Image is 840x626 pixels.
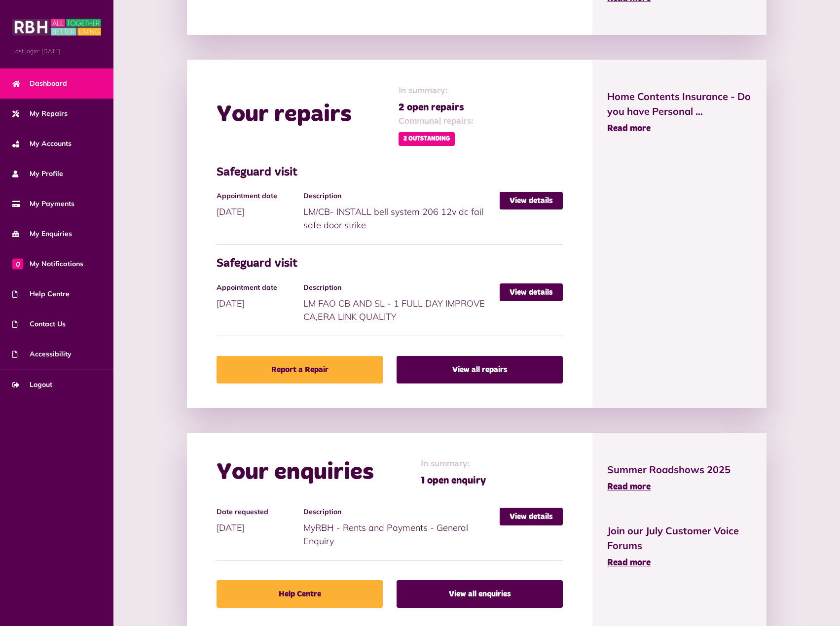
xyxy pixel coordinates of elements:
span: Read more [607,558,651,567]
span: 0 [12,258,23,269]
span: Dashboard [12,78,67,89]
h3: Safeguard visit [217,257,563,271]
span: Read more [607,124,651,133]
a: View all repairs [397,356,563,383]
img: MyRBH [12,17,101,37]
span: 1 open enquiry [421,473,486,488]
h4: Description [303,508,495,516]
div: [DATE] [217,508,303,534]
span: My Enquiries [12,229,72,239]
div: LM/CB- INSTALL bell system 206 12v dc fail safe door strike [303,192,500,232]
span: My Profile [12,169,63,179]
h2: Your enquiries [217,458,374,487]
span: My Repairs [12,108,68,119]
span: My Notifications [12,259,83,269]
span: 2 Outstanding [399,132,455,146]
a: View details [500,283,563,301]
h4: Appointment date [217,192,298,200]
span: 2 open repairs [399,100,474,115]
h4: Appointment date [217,283,298,292]
span: Last login: [DATE] [12,47,101,56]
span: Help Centre [12,289,70,299]
span: My Accounts [12,139,72,149]
h4: Date requested [217,508,298,516]
a: Report a Repair [217,356,383,383]
span: Join our July Customer Voice Forums [607,523,751,553]
span: Summer Roadshows 2025 [607,462,751,477]
span: Contact Us [12,319,66,329]
div: MyRBH - Rents and Payments - General Enquiry [303,508,500,548]
h4: Description [303,192,495,200]
h2: Your repairs [217,101,352,129]
span: In summary: [399,84,474,98]
a: Join our July Customer Voice Forums Read more [607,523,751,570]
span: Accessibility [12,349,72,359]
a: Summer Roadshows 2025 Read more [607,462,751,494]
a: View details [500,508,563,525]
span: Logout [12,380,52,390]
h4: Description [303,283,495,292]
a: View details [500,192,563,209]
span: My Payments [12,199,74,209]
span: Home Contents Insurance - Do you have Personal ... [607,89,751,119]
div: LM FAO CB AND SL - 1 FULL DAY IMPROVE CA,ERA LINK QUALITY [303,283,500,323]
a: View all enquiries [397,580,563,608]
div: [DATE] [217,283,303,310]
a: Help Centre [217,580,383,608]
span: In summary: [421,457,486,471]
span: Communal repairs: [399,115,474,128]
div: [DATE] [217,192,303,218]
a: Home Contents Insurance - Do you have Personal ... Read more [607,89,751,136]
span: Read more [607,483,651,491]
h3: Safeguard visit [217,166,563,180]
